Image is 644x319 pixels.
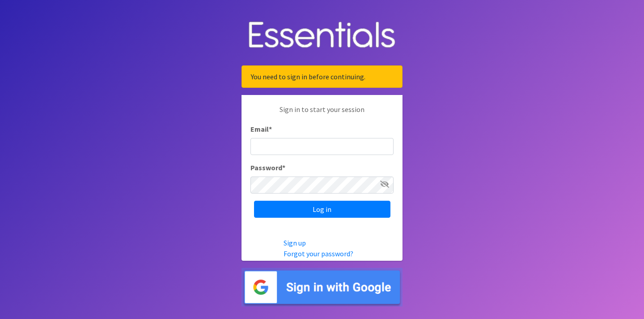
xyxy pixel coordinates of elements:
[282,163,285,172] abbr: required
[241,268,402,307] img: Sign in with Google
[269,125,272,134] abbr: required
[241,65,402,88] div: You need to sign in before continuing.
[250,124,272,134] label: Email
[284,249,353,258] a: Forgot your password?
[254,201,390,218] input: Log in
[241,13,402,59] img: Human Essentials
[250,162,285,173] label: Password
[250,104,394,124] p: Sign in to start your session
[284,238,306,247] a: Sign up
